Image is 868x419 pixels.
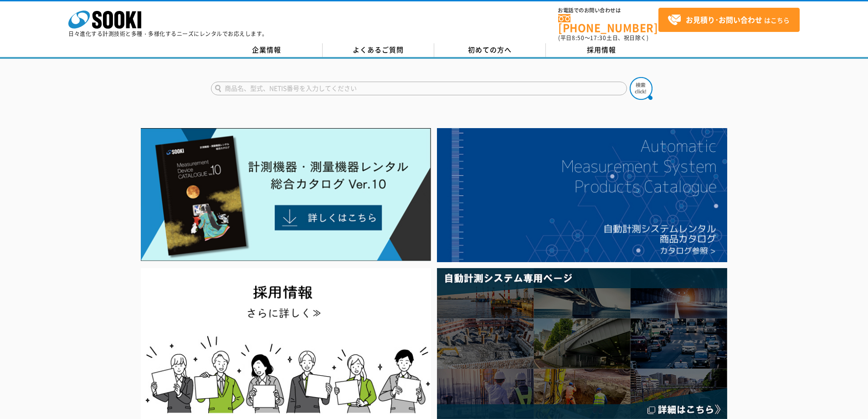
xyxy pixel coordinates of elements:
[468,45,512,55] span: 初めての方へ
[658,8,800,32] a: お見積り･お問い合わせはこちら
[558,34,648,42] span: (平日 ～ 土日、祝日除く)
[558,14,658,33] a: [PHONE_NUMBER]
[323,43,434,57] a: よくあるご質問
[558,8,658,13] span: お電話でのお問い合わせは
[437,268,727,419] img: 自動計測システム専用ページ
[590,34,606,42] span: 17:30
[211,43,323,57] a: 企業情報
[68,31,268,36] p: 日々進化する計測技術と多種・多様化するニーズにレンタルでお応えします。
[668,13,790,27] span: はこちら
[572,34,585,42] span: 8:50
[686,14,762,25] strong: お見積り･お問い合わせ
[141,268,431,419] img: SOOKI recruit
[211,82,627,95] input: 商品名、型式、NETIS番号を入力してください
[546,43,657,57] a: 採用情報
[630,77,652,100] img: btn_search.png
[141,128,431,261] img: Catalog Ver10
[437,128,727,262] img: 自動計測システムカタログ
[434,43,546,57] a: 初めての方へ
